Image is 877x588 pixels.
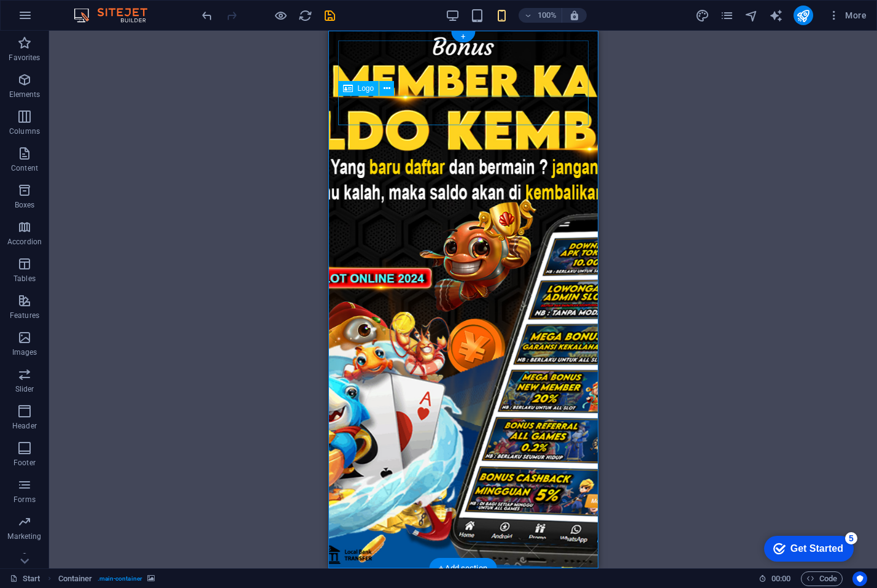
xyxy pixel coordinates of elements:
[720,9,734,23] i: Pages (Ctrl+Alt+S)
[58,571,93,586] span: Click to select. Double-click to edit
[569,10,580,21] i: On resize automatically adjust zoom level to fit chosen device.
[10,571,41,586] a: Click to cancel selection. Double-click to open Pages
[358,85,374,92] span: Logo
[98,571,142,586] span: . main-container
[11,163,38,173] p: Content
[771,571,790,586] span: 00 00
[744,8,759,23] button: navigator
[298,8,312,23] button: reload
[71,8,163,23] img: Editor Logo
[33,14,86,25] div: Get Started
[9,126,40,136] p: Columns
[695,8,710,23] button: design
[9,90,41,99] p: Elements
[794,6,813,25] button: publish
[298,9,312,23] i: Reload page
[7,532,41,541] p: Marketing
[828,9,867,21] span: More
[823,6,871,25] button: More
[14,458,36,468] p: Footer
[273,8,288,23] button: Click here to leave preview mode and continue editing
[780,574,782,583] span: :
[15,200,35,210] p: Boxes
[720,8,735,23] button: pages
[537,8,557,23] h6: 100%
[806,571,837,586] span: Code
[759,571,791,586] h6: Session time
[12,347,37,357] p: Images
[519,8,562,23] button: 100%
[801,571,843,586] button: Code
[200,9,214,23] i: Undo: Move elements (Ctrl+Z)
[429,558,497,579] div: + Add section
[10,311,39,320] p: Features
[14,274,36,284] p: Tables
[323,9,337,23] i: Save (Ctrl+S)
[796,9,810,23] i: Publish
[7,237,42,247] p: Accordion
[9,53,40,63] p: Favorites
[852,571,867,586] button: Usercentrics
[88,2,100,15] div: 5
[199,8,214,23] button: undo
[12,421,37,431] p: Header
[15,384,34,394] p: Slider
[744,9,759,23] i: Navigator
[58,571,155,586] nav: breadcrumb
[695,9,709,23] i: Design (Ctrl+Alt+Y)
[322,8,337,23] button: save
[7,6,96,32] div: Get Started 5 items remaining, 0% complete
[14,495,36,505] p: Forms
[769,9,783,23] i: AI Writer
[451,31,475,42] div: +
[147,575,155,582] i: This element contains a background
[769,8,784,23] button: text_generator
